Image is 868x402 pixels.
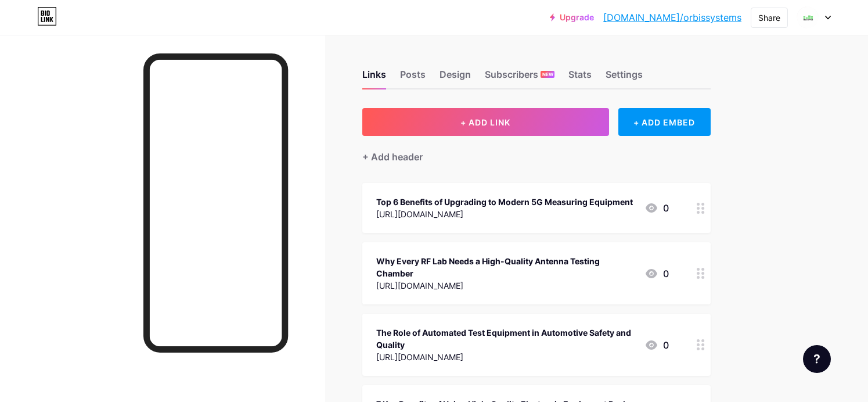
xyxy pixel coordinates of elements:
[376,326,635,351] div: The Role of Automated Test Equipment in Automotive Safety and Quality
[644,201,669,215] div: 0
[606,67,643,88] div: Settings
[362,67,386,88] div: Links
[603,10,741,24] a: [DOMAIN_NAME]/orbissystems
[550,13,594,22] a: Upgrade
[460,117,510,127] span: + ADD LINK
[376,279,635,292] div: [URL][DOMAIN_NAME]
[644,338,669,352] div: 0
[644,267,669,281] div: 0
[618,108,711,136] div: + ADD EMBED
[376,196,633,208] div: Top 6 Benefits of Upgrading to Modern 5G Measuring Equipment
[542,71,553,78] span: NEW
[376,208,633,220] div: [URL][DOMAIN_NAME]
[440,67,471,88] div: Design
[568,67,592,88] div: Stats
[797,6,819,28] img: Orbis Systems
[362,108,609,136] button: + ADD LINK
[362,150,423,164] div: + Add header
[376,255,635,279] div: Why Every RF Lab Needs a High-Quality Antenna Testing Chamber
[400,67,426,88] div: Posts
[758,12,780,24] div: Share
[376,351,635,363] div: [URL][DOMAIN_NAME]
[485,67,554,88] div: Subscribers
